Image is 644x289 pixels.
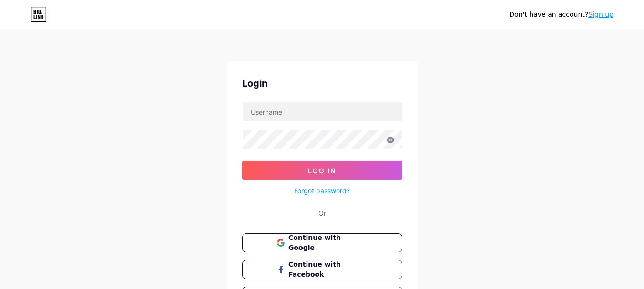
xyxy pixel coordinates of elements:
[242,260,402,279] button: Continue with Facebook
[294,186,350,196] a: Forgot password?
[242,233,402,252] button: Continue with Google
[588,10,613,18] a: Sign up
[242,161,402,180] button: Log In
[318,208,326,218] div: Or
[288,259,367,279] span: Continue with Facebook
[308,167,336,175] span: Log In
[288,233,367,253] span: Continue with Google
[243,102,402,121] input: Username
[509,10,613,20] div: Don't have an account?
[242,76,402,90] div: Login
